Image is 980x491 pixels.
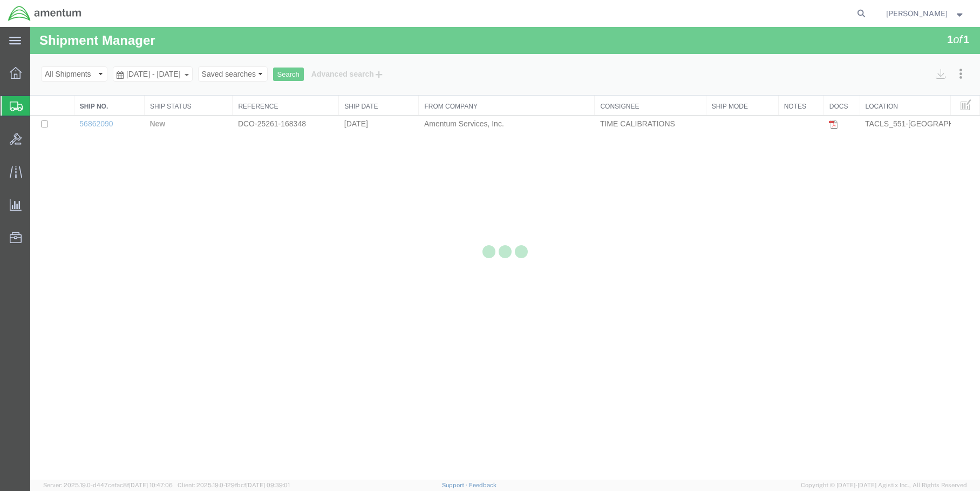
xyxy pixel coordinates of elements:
button: [PERSON_NAME] [886,7,965,20]
span: David Southard [886,8,948,19]
span: Copyright © [DATE]-[DATE] Agistix Inc., All Rights Reserved [801,481,967,490]
span: [DATE] 09:39:01 [246,482,290,488]
a: Support [442,482,469,488]
span: Server: 2025.19.0-d447cefac8f [43,482,173,488]
a: Feedback [469,482,496,488]
span: [DATE] 10:47:06 [129,482,173,488]
img: logo [8,5,82,22]
span: Client: 2025.19.0-129fbcf [178,482,290,488]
